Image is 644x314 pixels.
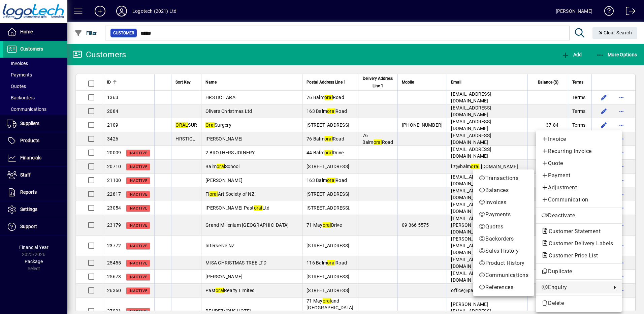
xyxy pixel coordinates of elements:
[541,171,616,180] span: Payment
[541,299,616,307] span: Delete
[479,186,528,194] span: Balances
[541,184,616,192] span: Adjustment
[541,283,608,291] span: Enquiry
[479,198,528,207] span: Invoices
[479,283,528,291] span: References
[541,212,616,220] span: Deactivate
[536,210,622,222] button: Deactivate customer
[479,235,528,243] span: Backorders
[541,135,616,143] span: Invoice
[541,240,616,247] span: Customer Delivery Labels
[541,268,616,276] span: Duplicate
[479,259,528,267] span: Product History
[541,252,602,259] span: Customer Price List
[541,147,616,155] span: Recurring Invoice
[479,223,528,231] span: Quotes
[479,174,528,182] span: Transactions
[541,196,616,204] span: Communication
[479,271,528,279] span: Communications
[541,228,604,234] span: Customer Statement
[541,159,616,167] span: Quote
[479,247,528,255] span: Sales History
[479,211,528,219] span: Payments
